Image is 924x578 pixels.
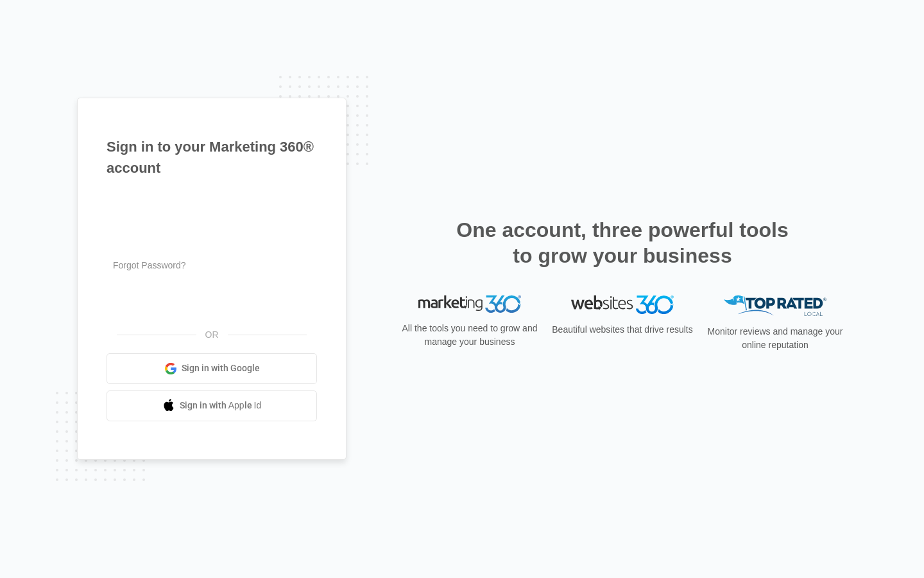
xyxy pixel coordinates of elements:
[196,328,228,342] span: OR
[107,353,317,384] a: Sign in with Google
[724,295,826,317] img: Top Rated Local
[703,325,847,352] p: Monitor reviews and manage your online reputation
[418,295,521,313] img: Marketing 360
[551,323,694,337] p: Beautiful websites that drive results
[113,260,186,270] a: Forgot Password?
[180,399,262,412] span: Sign in with Apple Id
[571,295,674,314] img: Websites 360
[107,136,317,179] h1: Sign in to your Marketing 360® account
[107,390,317,421] a: Sign in with Apple Id
[182,362,260,375] span: Sign in with Google
[452,217,792,268] h2: One account, three powerful tools to grow your business
[398,322,542,349] p: All the tools you need to grow and manage your business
